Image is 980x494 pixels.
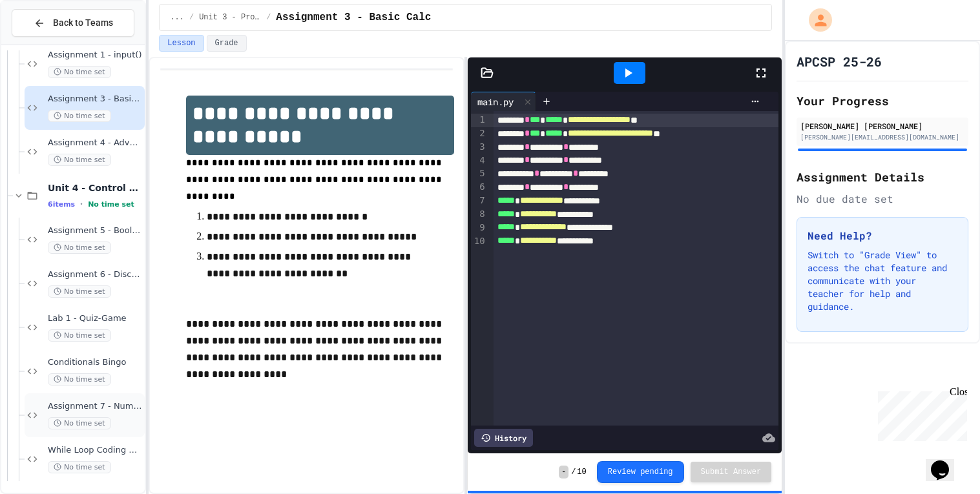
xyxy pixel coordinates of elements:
[577,467,586,477] span: 10
[5,5,89,82] div: Chat with us now!Close
[471,114,487,127] div: 1
[701,467,762,477] span: Submit Answer
[48,242,111,254] span: No time set
[471,221,487,235] div: 9
[48,50,142,61] span: Assignment 1 - input()
[48,66,111,78] span: No time set
[48,200,75,209] span: 6 items
[471,181,487,194] div: 6
[471,92,536,111] div: main.py
[471,194,487,208] div: 7
[199,12,261,23] span: Unit 3 - Programming Basics
[12,9,134,37] button: Back to Teams
[48,373,111,386] span: No time set
[48,313,142,324] span: Lab 1 - Quiz-Game
[266,12,271,23] span: /
[471,95,520,108] div: main.py
[48,269,142,280] span: Assignment 6 - Discount Calculator
[691,462,772,482] button: Submit Answer
[48,285,111,298] span: No time set
[559,466,568,479] span: -
[189,12,194,23] span: /
[48,445,142,456] span: While Loop Coding Challenges (In-Class)
[48,182,142,194] span: Unit 4 - Control Structures
[48,138,142,149] span: Assignment 4 - Advanced Calc
[800,132,964,142] div: [PERSON_NAME][EMAIL_ADDRESS][DOMAIN_NAME]
[471,127,487,141] div: 2
[170,12,184,23] span: ...
[471,141,487,154] div: 3
[48,154,111,166] span: No time set
[808,228,957,243] h3: Need Help?
[471,235,487,249] div: 10
[48,461,111,473] span: No time set
[873,386,967,441] iframe: chat widget
[88,200,134,209] span: No time set
[207,35,247,52] button: Grade
[597,461,684,483] button: Review pending
[800,120,964,132] div: [PERSON_NAME] [PERSON_NAME]
[276,10,431,25] span: Assignment 3 - Basic Calc
[471,167,487,181] div: 5
[48,401,142,412] span: Assignment 7 - Number Guesser
[80,199,83,209] span: •
[797,168,968,186] h2: Assignment Details
[53,16,113,30] span: Back to Teams
[926,442,967,481] iframe: chat widget
[48,329,111,342] span: No time set
[48,417,111,429] span: No time set
[471,208,487,221] div: 8
[795,5,835,35] div: My Account
[48,94,142,105] span: Assignment 3 - Basic Calc
[571,467,576,477] span: /
[797,191,968,207] div: No due date set
[474,429,533,447] div: History
[797,92,968,110] h2: Your Progress
[808,249,957,313] p: Switch to "Grade View" to access the chat feature and communicate with your teacher for help and ...
[48,225,142,236] span: Assignment 5 - Booleans
[471,154,487,168] div: 4
[797,52,882,70] h1: APCSP 25-26
[48,357,142,368] span: Conditionals Bingo
[48,110,111,122] span: No time set
[159,35,203,52] button: Lesson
